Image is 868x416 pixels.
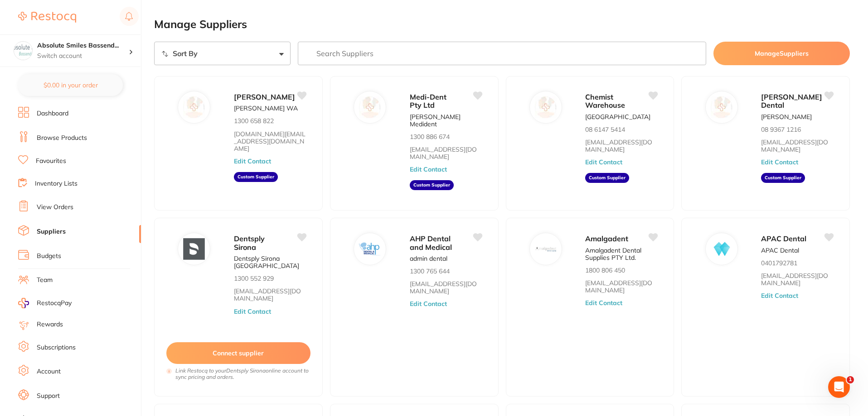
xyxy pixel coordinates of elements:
span: [PERSON_NAME] Dental [761,92,822,110]
a: [EMAIL_ADDRESS][DOMAIN_NAME] [585,139,657,153]
img: RestocqPay [18,298,29,308]
img: Amalgadent [535,239,557,260]
p: [PERSON_NAME] Medident [410,113,482,128]
span: AHP Dental and Medical [410,234,452,251]
a: Budgets [37,252,61,261]
a: RestocqPay [18,298,72,308]
span: 1 [847,376,854,383]
a: View Orders [37,203,73,212]
a: Account [37,367,61,376]
input: Search Suppliers [298,42,707,65]
img: Chemist Warehouse [535,96,557,118]
p: 1300 765 644 [410,268,450,275]
span: Chemist Warehouse [585,92,625,110]
p: 08 9367 1216 [761,126,801,133]
button: $0.00 in your order [18,74,123,96]
p: [PERSON_NAME] [761,113,812,120]
button: Edit Contact [410,300,447,307]
a: Suppliers [37,227,66,236]
button: Edit Contact [234,308,271,315]
span: Amalgadent [585,234,628,243]
a: Favourites [36,157,66,166]
a: Browse Products [37,134,87,143]
a: [EMAIL_ADDRESS][DOMAIN_NAME] [410,280,482,295]
a: Dashboard [37,109,68,118]
img: Dentsply Sirona [184,239,205,260]
img: AHP Dental and Medical [359,239,381,260]
button: Edit Contact [761,292,798,299]
a: [DOMAIN_NAME][EMAIL_ADDRESS][DOMAIN_NAME] [234,130,306,152]
p: 0401792781 [761,259,797,267]
p: admin dental [410,255,447,262]
a: Restocq Logo [18,7,76,28]
aside: Custom Supplier [234,172,278,182]
span: Dentsply Sirona [234,234,265,251]
a: [EMAIL_ADDRESS][DOMAIN_NAME] [585,279,657,294]
aside: Custom Supplier [585,173,629,183]
p: [GEOGRAPHIC_DATA] [585,113,650,120]
img: APAC Dental [711,239,732,260]
p: 08 6147 5414 [585,126,625,133]
h2: Manage Suppliers [154,18,850,31]
h4: Absolute Smiles Bassendean [37,41,129,50]
img: Absolute Smiles Bassendean [14,42,32,60]
button: Edit Contact [234,158,271,165]
img: Ray Purt Dental [711,96,732,118]
a: Team [37,276,53,285]
a: [EMAIL_ADDRESS][DOMAIN_NAME] [761,139,833,153]
a: Rewards [37,320,63,329]
p: Amalgadent Dental Supplies PTY Ltd. [585,247,657,261]
button: Edit Contact [410,166,447,173]
a: Support [37,392,60,401]
p: [PERSON_NAME] WA [234,105,298,112]
p: 1300 886 674 [410,133,450,140]
p: APAC Dental [761,247,799,254]
a: Inventory Lists [35,179,78,188]
aside: Custom Supplier [410,180,454,190]
p: 1800 806 450 [585,267,625,274]
i: Link Restocq to your Dentsply Sirona online account to sync pricing and orders. [175,368,310,380]
img: Henry Schein Halas [184,96,205,118]
span: RestocqPay [37,299,72,308]
button: Edit Contact [585,299,622,306]
a: [EMAIL_ADDRESS][DOMAIN_NAME] [410,146,482,160]
a: [EMAIL_ADDRESS][DOMAIN_NAME] [234,287,306,302]
iframe: Intercom live chat [828,376,850,398]
p: 1300 552 929 [234,275,274,282]
aside: Custom Supplier [761,173,805,183]
p: 1300 658 822 [234,117,274,124]
button: Edit Contact [585,158,622,166]
span: APAC Dental [761,234,806,243]
button: Edit Contact [761,158,798,166]
button: ManageSuppliers [713,42,850,65]
p: Switch account [37,52,129,61]
span: [PERSON_NAME] [234,92,295,101]
a: Subscriptions [37,343,76,352]
img: Restocq Logo [18,12,76,23]
span: Medi-Dent Pty Ltd [410,92,446,110]
a: [EMAIL_ADDRESS][DOMAIN_NAME] [761,272,833,287]
img: Medi-Dent Pty Ltd [359,96,381,118]
button: Connect supplier [166,342,310,364]
p: Dentsply Sirona [GEOGRAPHIC_DATA] [234,255,306,269]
